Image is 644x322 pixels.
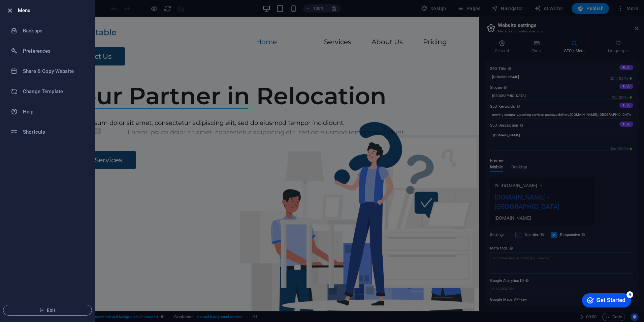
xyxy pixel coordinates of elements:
[23,108,85,116] h6: Help
[23,128,85,136] h6: Shortcuts
[23,47,85,55] h6: Preferences
[18,6,89,15] h6: Menu
[3,305,92,316] button: Exit
[5,3,55,18] div: Get Started 5 items remaining, 0% complete
[9,307,86,313] span: Exit
[23,67,85,75] h6: Share & Copy Website
[0,102,95,122] a: Help
[23,27,85,35] h6: Backups
[50,1,57,8] div: 5
[20,7,49,14] div: Get Started
[23,87,85,96] h6: Change Template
